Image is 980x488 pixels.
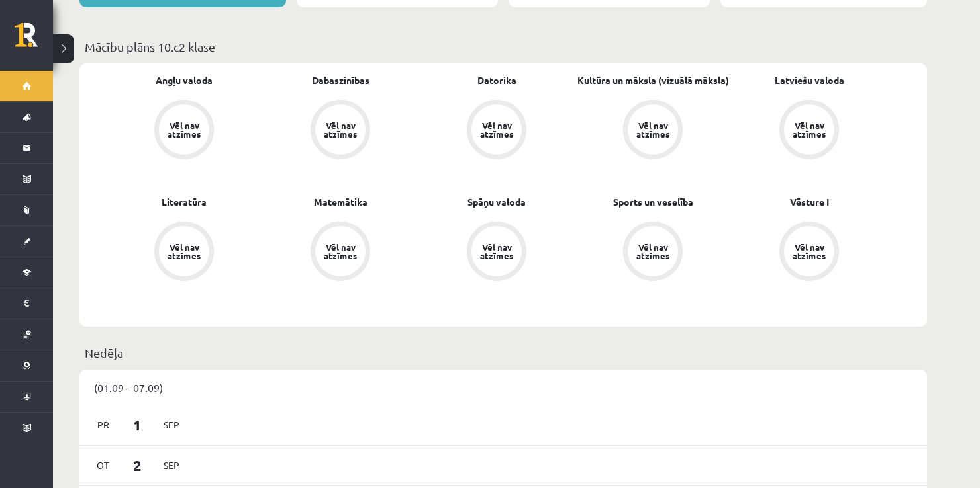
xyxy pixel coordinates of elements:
[262,100,418,162] a: Vēl nav atzīmes
[478,121,515,138] div: Vēl nav atzīmes
[85,344,922,362] p: Nedēļa
[575,100,731,162] a: Vēl nav atzīmes
[117,454,158,476] span: 2
[322,243,359,260] div: Vēl nav atzīmes
[166,243,203,260] div: Vēl nav atzīmes
[731,100,887,162] a: Vēl nav atzīmes
[418,100,575,162] a: Vēl nav atzīmes
[106,100,262,162] a: Vēl nav atzīmes
[89,455,117,475] span: Ot
[166,121,203,138] div: Vēl nav atzīmes
[634,243,671,260] div: Vēl nav atzīmes
[478,243,515,260] div: Vēl nav atzīmes
[85,38,922,56] p: Mācību plāns 10.c2 klase
[156,73,213,87] a: Angļu valoda
[162,195,207,209] a: Literatūra
[577,73,729,87] a: Kultūra un māksla (vizuālā māksla)
[106,222,262,284] a: Vēl nav atzīmes
[89,415,117,435] span: Pr
[791,121,828,138] div: Vēl nav atzīmes
[418,222,575,284] a: Vēl nav atzīmes
[262,222,418,284] a: Vēl nav atzīmes
[158,415,185,435] span: Sep
[731,222,887,284] a: Vēl nav atzīmes
[158,455,185,475] span: Sep
[322,121,359,138] div: Vēl nav atzīmes
[613,195,693,209] a: Sports un veselība
[312,73,369,87] a: Dabaszinības
[477,73,516,87] a: Datorika
[79,370,927,405] div: (01.09 - 07.09)
[575,222,731,284] a: Vēl nav atzīmes
[467,195,526,209] a: Spāņu valoda
[634,121,671,138] div: Vēl nav atzīmes
[790,195,829,209] a: Vēsture I
[791,243,828,260] div: Vēl nav atzīmes
[314,195,367,209] a: Matemātika
[15,23,53,56] a: Rīgas 1. Tālmācības vidusskola
[117,414,158,436] span: 1
[775,73,844,87] a: Latviešu valoda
